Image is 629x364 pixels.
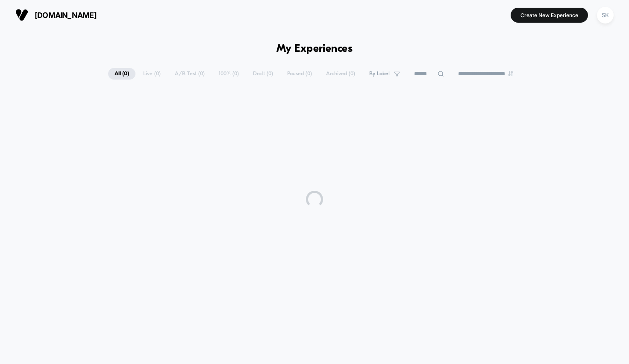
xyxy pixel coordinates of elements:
[276,43,353,55] h1: My Experiences
[597,7,614,24] div: SK
[15,9,28,21] img: Visually logo
[511,8,588,23] button: Create New Experience
[508,71,513,76] img: end
[369,71,390,77] span: By Label
[13,8,99,22] button: [DOMAIN_NAME]
[108,68,135,80] span: All ( 0 )
[594,6,616,24] button: SK
[35,11,97,20] span: [DOMAIN_NAME]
